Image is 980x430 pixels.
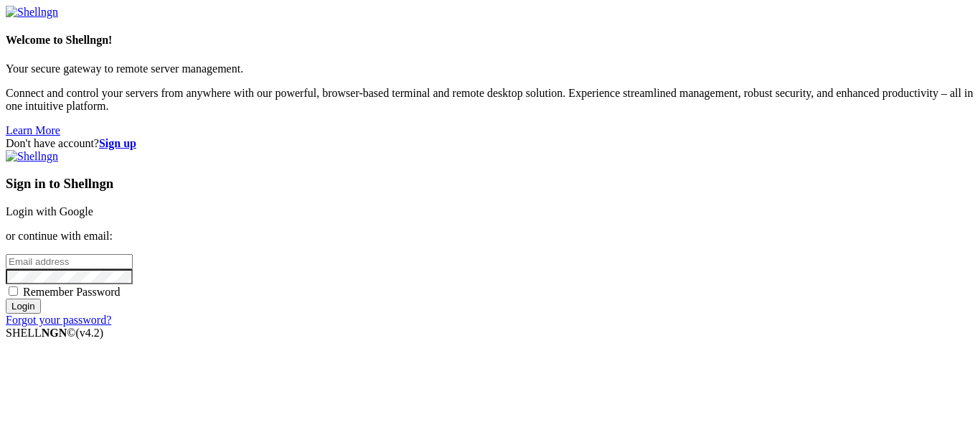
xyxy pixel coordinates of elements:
div: Don't have account? [6,137,974,150]
input: Remember Password [9,286,18,296]
img: Shellngn [6,6,58,19]
p: Your secure gateway to remote server management. [6,62,974,75]
a: Forgot your password? [6,314,111,326]
a: Login with Google [6,205,93,218]
img: Shellngn [6,150,58,163]
a: Learn More [6,124,60,136]
span: 4.2.0 [76,327,104,339]
span: Remember Password [23,286,121,298]
h4: Welcome to Shellngn! [6,34,974,47]
input: Login [6,299,41,314]
p: Connect and control your servers from anywhere with our powerful, browser-based terminal and remo... [6,87,974,113]
span: SHELL © [6,327,103,339]
h3: Sign in to Shellngn [6,176,974,192]
b: NGN [42,327,67,339]
a: Sign up [99,137,136,149]
input: Email address [6,254,133,269]
p: or continue with email: [6,230,974,243]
